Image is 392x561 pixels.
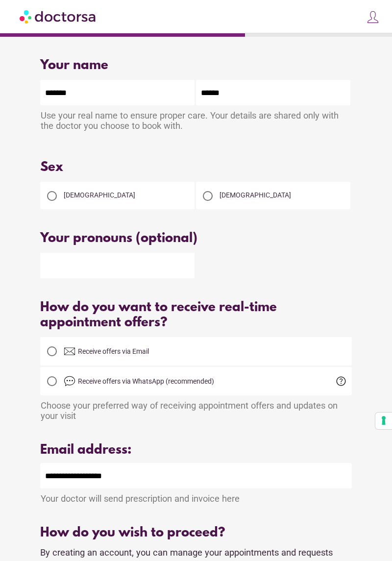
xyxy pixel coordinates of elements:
div: Choose your preferred way of receiving appointment offers and updates on your visit [40,395,351,421]
img: email [64,345,75,357]
div: Your pronouns (optional) [40,231,351,246]
img: Doctorsa.com [20,5,97,27]
div: Your doctor will send prescription and invoice here [40,488,351,504]
div: How do you want to receive real-time appointment offers? [40,300,351,331]
span: Receive offers via Email [78,347,149,355]
div: How do you wish to proceed? [40,526,351,541]
div: Use your real name to ensure proper care. Your details are shared only with the doctor you choose... [40,105,351,138]
span: [DEMOGRAPHIC_DATA] [220,191,291,199]
span: [DEMOGRAPHIC_DATA] [64,191,135,199]
div: Your name [40,58,351,73]
div: Sex [40,160,351,175]
span: help [335,375,347,387]
div: Email address: [40,443,351,458]
button: Your consent preferences for tracking technologies [375,413,392,429]
span: Receive offers via WhatsApp (recommended) [78,377,214,385]
img: icons8-customer-100.png [366,10,380,24]
img: chat [64,375,75,387]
